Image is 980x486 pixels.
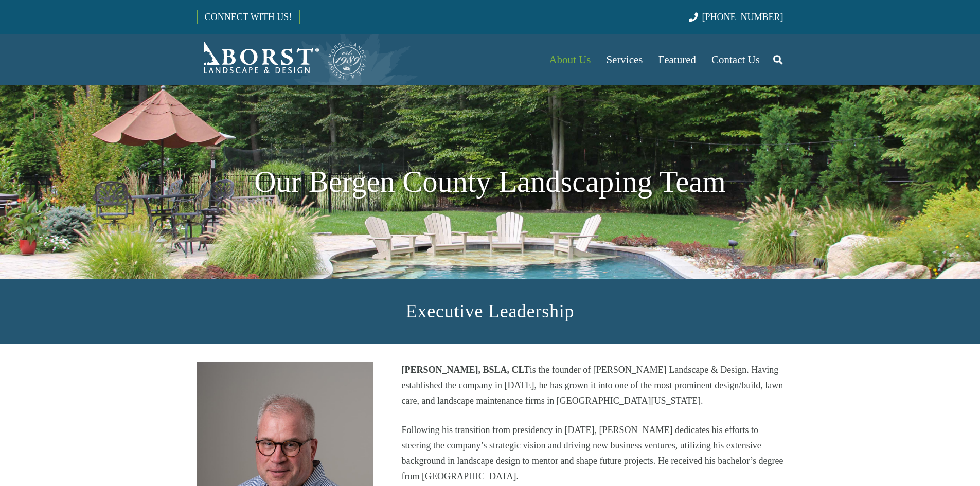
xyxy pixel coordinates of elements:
[198,5,299,29] a: CONNECT WITH US!
[704,34,768,85] a: Contact Us
[768,47,788,73] a: Search
[606,53,643,66] span: Services
[197,159,783,205] h1: Our Bergen County Landscaping Team
[401,422,783,484] p: Following his transition from presidency in [DATE], [PERSON_NAME] dedicates his efforts to steeri...
[711,53,760,66] span: Contact Us
[541,34,598,85] a: About Us
[598,34,650,85] a: Services
[401,362,783,408] p: is the founder of [PERSON_NAME] Landscape & Design. Having established the company in [DATE], he ...
[197,39,368,80] a: Borst-Logo
[197,297,783,325] h2: Executive Leadership
[702,12,783,22] span: [PHONE_NUMBER]
[549,53,591,66] span: About Us
[651,34,704,85] a: Featured
[658,53,696,66] span: Featured
[401,365,529,375] strong: [PERSON_NAME], BSLA, CLT
[689,12,783,22] a: [PHONE_NUMBER]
